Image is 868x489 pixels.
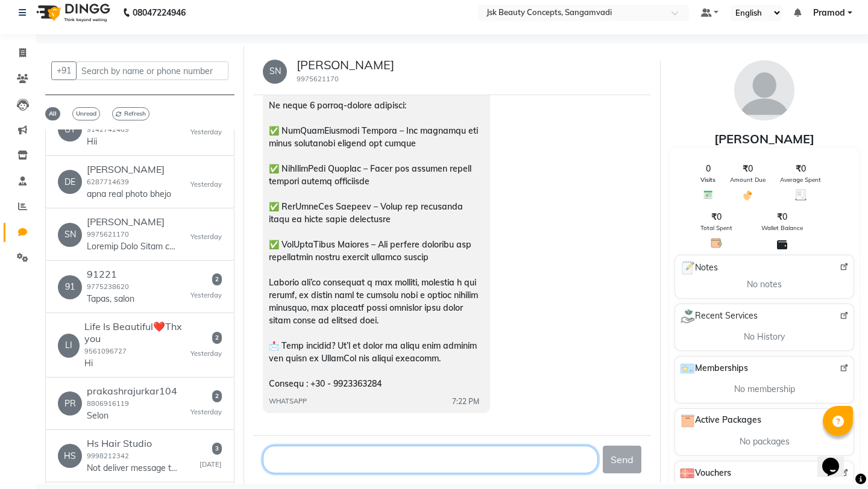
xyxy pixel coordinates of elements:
span: 2 [212,273,222,285]
div: SN [263,60,287,84]
small: 9561096727 [84,347,127,355]
h5: [PERSON_NAME] [297,58,394,72]
img: Amount Due Icon [742,189,753,201]
small: 6287714639 [87,178,129,186]
div: PR [58,391,82,416]
small: 9975621170 [297,75,339,83]
p: Selon [87,410,177,422]
span: Notes [680,260,718,276]
span: Unread [72,107,100,120]
p: Tapas, salon [87,293,134,305]
span: Total Spent [700,223,732,232]
span: Refresh [112,107,149,120]
small: [DATE] [200,459,222,470]
p: Hii [87,135,165,148]
h6: prakashrajurkar104 [87,385,177,397]
span: ₹0 [743,163,753,175]
small: Yesterday [190,407,222,417]
span: Visits [700,175,715,184]
p: Hi [84,357,175,370]
p: Loremip Dolo Sitam cons Adi Elitsed - Doeius Temporin Utlaboreetd Magnaa Enimadmi Veniamquisn Exe... [87,240,177,253]
span: ₹0 [777,211,787,223]
span: Wallet Balance [761,223,803,232]
span: Active Packages [680,414,761,428]
h6: [PERSON_NAME] [87,216,177,228]
span: Memberships [680,361,748,376]
span: 0 [706,163,711,175]
span: 2 [212,390,222,402]
div: DE [58,170,82,194]
h6: Hs Hair Studio [87,438,177,449]
h6: [PERSON_NAME] [87,164,171,175]
span: 3 [212,443,222,455]
img: Total Spent Icon [711,237,722,249]
span: No packages [740,435,790,448]
span: Average Spent [780,175,821,184]
img: avatar [734,60,794,120]
span: All [45,107,60,120]
input: Search by name or phone number [76,61,228,80]
small: 8806916119 [87,399,129,408]
span: ₹0 [796,163,806,175]
h6: Life Is Beautiful❤️Thx you [84,321,190,344]
small: 9975621170 [87,230,129,238]
iframe: chat widget [817,441,856,477]
span: 7:22 PM [452,396,479,407]
span: 2 [212,332,222,344]
span: ₹0 [711,211,722,223]
span: Recent Services [680,309,758,323]
p: apna real photo bhejo [87,188,171,201]
h6: 91221 [87,269,134,280]
small: Yesterday [190,127,222,137]
small: Yesterday [190,349,222,359]
div: [PERSON_NAME] [670,130,859,148]
p: Not deliver message to client after [PERSON_NAME] [87,462,177,475]
div: HS [58,444,82,468]
div: LI [58,334,80,358]
small: 9775238620 [87,282,129,291]
div: SN [58,223,82,247]
span: Vouchers [680,466,731,481]
span: Pramod [813,7,845,19]
span: No History [744,331,785,343]
small: Yesterday [190,290,222,301]
small: 9998212342 [87,452,129,460]
small: Yesterday [190,179,222,190]
div: 91 [58,275,82,299]
img: Average Spent Icon [795,189,807,201]
span: No notes [747,278,782,291]
small: Yesterday [190,232,222,242]
span: Amount Due [730,175,766,184]
span: WHATSAPP [269,396,307,406]
button: +91 [51,61,77,80]
span: No membership [734,383,795,396]
div: UT [58,117,82,142]
small: 9142742469 [87,125,129,134]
